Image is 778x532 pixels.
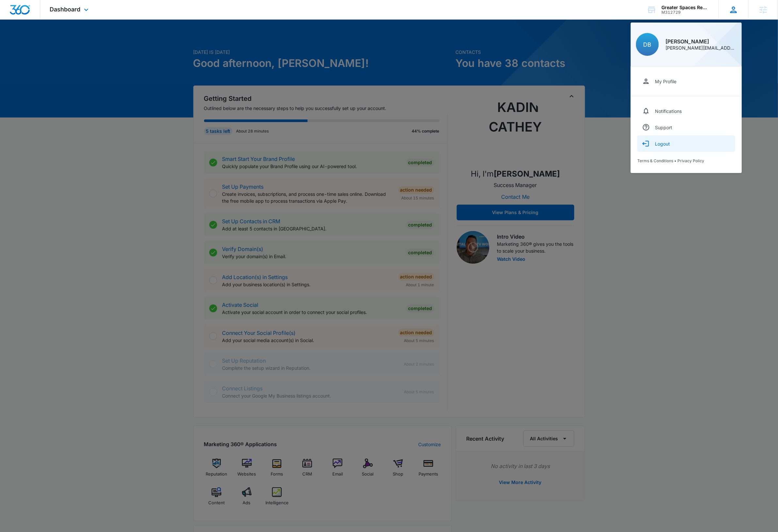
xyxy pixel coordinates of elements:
span: DB [643,41,652,48]
a: Terms & Conditions [637,158,673,163]
span: Dashboard [50,6,81,13]
a: Privacy Policy [677,158,704,163]
div: [PERSON_NAME][EMAIL_ADDRESS][DOMAIN_NAME] [665,46,737,50]
a: My Profile [637,73,735,89]
div: Notifications [655,108,682,114]
div: account name [661,5,709,10]
div: • [637,158,735,163]
a: Notifications [637,103,735,119]
div: Support [655,125,672,130]
div: account id [661,10,709,15]
div: My Profile [655,79,676,84]
div: Logout [655,141,670,147]
button: Logout [637,135,735,152]
a: Support [637,119,735,135]
div: [PERSON_NAME] [665,39,737,44]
